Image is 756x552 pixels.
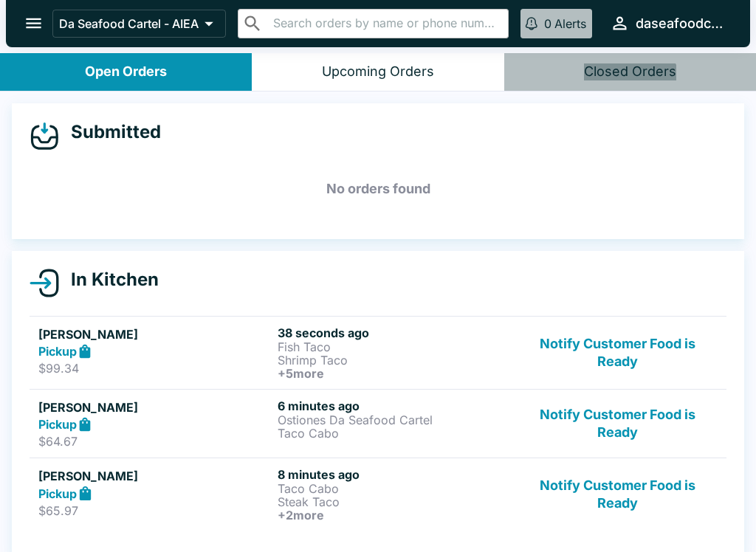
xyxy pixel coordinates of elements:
h6: 38 seconds ago [278,325,511,340]
h6: + 2 more [278,508,511,522]
h4: In Kitchen [59,269,159,291]
h5: [PERSON_NAME] [38,399,272,416]
button: open drawer [15,4,52,42]
input: Search orders by name or phone number [269,13,502,34]
h6: + 5 more [278,367,511,380]
strong: Pickup [38,486,77,501]
p: Ostiones Da Seafood Cartel [278,413,511,427]
h5: [PERSON_NAME] [38,325,272,343]
p: $64.67 [38,434,272,449]
h5: No orders found [30,162,726,215]
div: Closed Orders [584,63,676,80]
strong: Pickup [38,344,77,359]
h6: 8 minutes ago [278,467,511,482]
p: Taco Cabo [278,427,511,440]
p: Shrimp Taco [278,353,511,367]
h5: [PERSON_NAME] [38,467,272,485]
a: [PERSON_NAME]Pickup$99.3438 seconds agoFish TacoShrimp Taco+5moreNotify Customer Food is Ready [30,316,726,389]
p: Da Seafood Cartel - AIEA [59,16,199,31]
h4: Submitted [59,121,161,143]
p: Steak Taco [278,495,511,508]
button: Notify Customer Food is Ready [518,325,718,380]
a: [PERSON_NAME]Pickup$65.978 minutes agoTaco CaboSteak Taco+2moreNotify Customer Food is Ready [30,458,726,531]
button: Notify Customer Food is Ready [518,399,718,449]
div: Open Orders [85,63,167,80]
p: 0 [544,16,551,31]
button: Da Seafood Cartel - AIEA [52,10,226,38]
button: Notify Customer Food is Ready [518,467,718,522]
strong: Pickup [38,417,77,432]
p: $99.34 [38,361,272,376]
h6: 6 minutes ago [278,399,511,413]
a: [PERSON_NAME]Pickup$64.676 minutes agoOstiones Da Seafood CartelTaco CaboNotify Customer Food is ... [30,389,726,458]
p: Fish Taco [278,340,511,353]
button: daseafoodcartel [604,7,732,39]
p: Alerts [554,16,586,31]
div: daseafoodcartel [636,15,726,32]
p: Taco Cabo [278,482,511,495]
p: $65.97 [38,503,272,518]
div: Upcoming Orders [322,63,434,80]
